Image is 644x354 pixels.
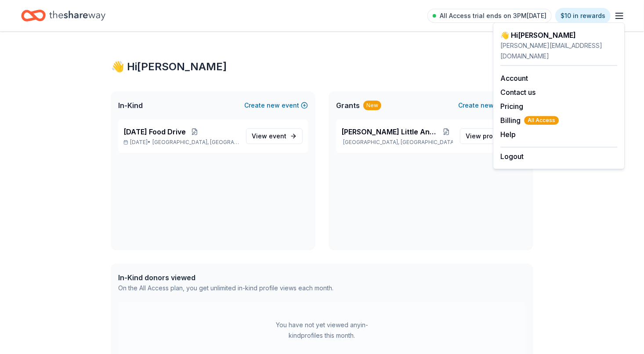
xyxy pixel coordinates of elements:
[524,116,559,125] span: All Access
[118,272,333,283] div: In-Kind donors viewed
[123,126,186,137] span: [DATE] Food Drive
[341,139,453,146] p: [GEOGRAPHIC_DATA], [GEOGRAPHIC_DATA]
[500,102,523,111] a: Pricing
[118,100,143,111] span: In-Kind
[500,74,528,83] a: Account
[500,129,516,140] button: Help
[267,100,280,111] span: new
[252,131,286,141] span: View
[466,131,504,141] span: View
[500,115,559,126] span: Billing
[500,115,559,126] button: BillingAll Access
[500,87,535,98] button: Contact us
[440,11,546,21] span: All Access trial ends on 3PM[DATE]
[111,60,533,74] div: 👋 Hi [PERSON_NAME]
[244,100,308,111] button: Createnewevent
[427,9,552,23] a: All Access trial ends on 3PM[DATE]
[269,132,286,140] span: event
[483,132,504,140] span: project
[246,128,303,144] a: View event
[336,100,360,111] span: Grants
[267,320,377,341] div: You have not yet viewed any in-kind profiles this month.
[152,139,239,146] span: [GEOGRAPHIC_DATA], [GEOGRAPHIC_DATA]
[123,139,239,146] p: [DATE] •
[500,40,617,61] div: [PERSON_NAME][EMAIL_ADDRESS][DOMAIN_NAME]
[118,283,333,293] div: On the All Access plan, you get unlimited in-kind profile views each month.
[500,151,524,162] button: Logout
[500,30,617,40] div: 👋 Hi [PERSON_NAME]
[21,5,105,26] a: Home
[481,100,494,111] span: new
[341,126,440,137] span: [PERSON_NAME] Little Angels Program
[363,101,381,110] div: New
[460,128,521,144] a: View project
[458,100,526,111] button: Createnewproject
[555,8,611,24] a: $10 in rewards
